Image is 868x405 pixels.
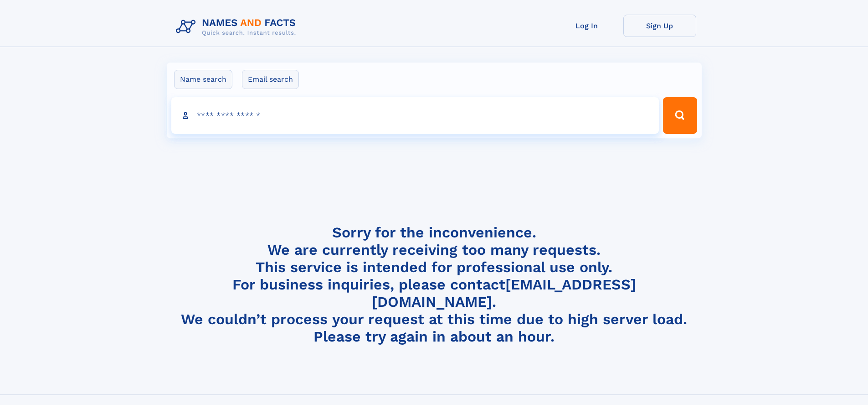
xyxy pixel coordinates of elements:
[550,15,623,37] a: Log In
[172,15,303,39] img: Logo Names and Facts
[171,97,659,134] input: search input
[172,224,696,346] h4: Sorry for the inconvenience. We are currently receiving too many requests. This service is intend...
[242,70,299,89] label: Email search
[663,97,697,134] button: Search Button
[372,276,636,310] a: [EMAIL_ADDRESS][DOMAIN_NAME]
[174,70,232,89] label: Name search
[623,15,696,37] a: Sign Up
